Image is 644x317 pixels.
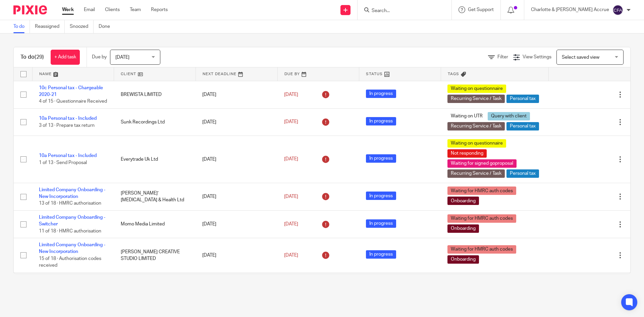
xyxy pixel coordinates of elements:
span: Get Support [468,7,494,12]
span: Tags [448,72,459,76]
span: Waiting on questionnaire [447,85,506,93]
td: [DATE] [196,136,277,183]
span: Waiting for HMRC auth codes [447,187,516,195]
a: 10a Personal tax - Included [39,116,97,121]
a: Snoozed [70,20,94,33]
span: [DATE] [115,55,129,60]
span: Waiting for signed goproposal [447,159,517,168]
td: [DATE] [196,108,277,136]
a: Reassigned [35,20,65,33]
td: Everytrade Uk Ltd [114,136,196,183]
span: [DATE] [284,222,298,226]
td: [PERSON_NAME] CREATIVE STUDIO LIMITED [114,272,196,300]
span: 1 of 13 · Send Proposal [39,160,87,165]
span: [DATE] [284,253,298,258]
a: Limited Company Onboarding - New Incorporation [39,243,105,254]
input: Search [371,8,431,14]
span: 15 of 18 · Authorisation codes received [39,256,101,268]
span: Onboarding [447,197,479,205]
span: Waiting for HMRC auth codes [447,214,516,223]
span: Onboarding [447,224,479,233]
span: Waiting on UTR [447,112,486,120]
span: Not responding [447,149,487,158]
td: [DATE] [196,183,277,210]
span: In progress [366,192,396,200]
span: Select saved view [562,55,599,60]
span: [DATE] [284,92,298,97]
p: Due by [92,54,107,60]
a: 10c Personal tax - Chargeable 2020-21 [39,86,103,97]
span: View Settings [523,55,551,59]
img: svg%3E [612,5,623,15]
td: BREWISTA LIMITED [114,81,196,108]
span: Recurring Service / Task [447,122,505,130]
span: In progress [366,90,396,98]
a: Done [99,20,115,33]
a: Team [130,6,141,13]
span: 13 of 18 · HMRC authorisation [39,201,101,206]
span: 3 of 13 · Prepare tax return [39,123,95,128]
span: Waiting on questionnaire [447,139,506,148]
span: Recurring Service / Task [447,95,505,103]
span: Recurring Service / Task [447,169,505,178]
span: In progress [366,154,396,163]
span: [DATE] [284,120,298,124]
a: To do [13,20,30,33]
a: Limited Company Onboarding - Switcher [39,215,105,226]
span: Waiting for HMRC auth codes [447,245,516,254]
span: [DATE] [284,157,298,162]
span: Personal tax [506,169,539,178]
span: Personal tax [506,122,539,130]
a: 10a Personal tax - Included [39,153,97,158]
span: In progress [366,250,396,259]
a: Email [84,6,95,13]
span: 11 of 18 · HMRC authorisation [39,229,101,233]
a: Limited Company Onboarding - New Incorporation [39,188,105,199]
td: [PERSON_NAME] CREATIVE STUDIO LIMITED [114,238,196,273]
span: Query with client [488,112,530,120]
h1: To do [20,54,44,61]
span: In progress [366,117,396,125]
a: Work [62,6,74,13]
span: [DATE] [284,194,298,199]
td: [DATE] [196,210,277,238]
td: Sunk Recordings Ltd [114,108,196,136]
span: In progress [366,219,396,228]
a: + Add task [51,50,80,65]
td: [DATE] [196,81,277,108]
span: Filter [497,55,508,59]
td: Momo Media Limited [114,210,196,238]
span: Personal tax [506,95,539,103]
td: [DATE] [196,238,277,273]
td: [DATE] [196,272,277,300]
span: (29) [35,54,44,60]
span: 4 of 15 · Questionnaire Received [39,99,107,104]
p: Charlotte & [PERSON_NAME] Accrue [531,6,609,13]
td: [PERSON_NAME]’ [MEDICAL_DATA] & Health Ltd [114,183,196,210]
a: Clients [105,6,120,13]
a: Reports [151,6,168,13]
span: Onboarding [447,255,479,264]
img: Pixie [13,5,47,14]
